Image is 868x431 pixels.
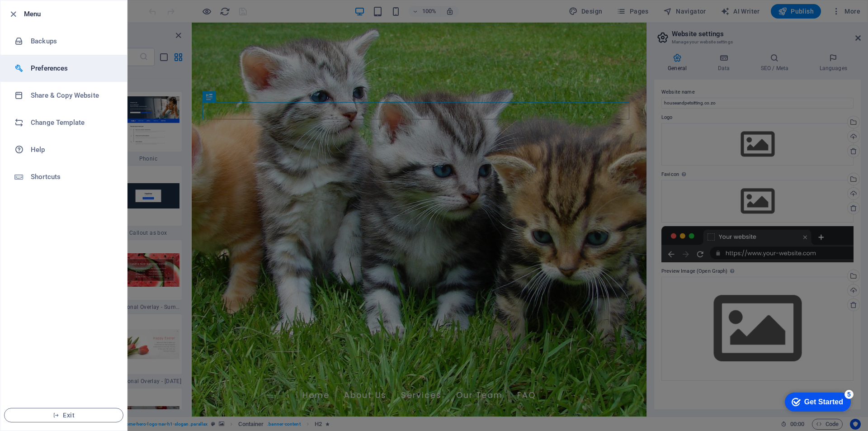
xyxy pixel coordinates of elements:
a: Help [0,136,127,163]
h6: Backups [31,36,114,47]
div: Get Started 5 items remaining, 0% complete [5,5,71,24]
div: 5 [65,2,74,11]
h6: Share & Copy Website [31,90,114,101]
h6: Change Template [31,117,114,128]
h6: Menu [24,9,120,19]
div: Get Started [24,10,63,18]
h6: Preferences [31,63,114,74]
button: Exit [4,408,123,422]
h6: Shortcuts [31,171,114,182]
h6: Help [31,144,114,155]
span: Exit [12,412,116,419]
